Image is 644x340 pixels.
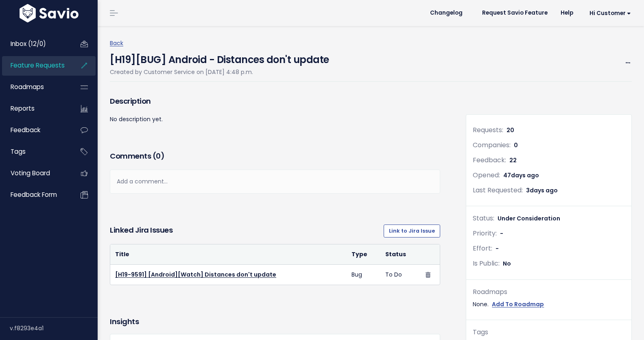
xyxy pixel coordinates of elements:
span: Requests: [473,125,503,135]
span: 3 [526,186,558,194]
h4: [H19][BUG] Android - Distances don't update [110,48,329,67]
a: Back [110,39,123,47]
div: Roadmaps [473,286,625,298]
a: Add To Roadmap [492,299,544,309]
span: 20 [506,126,514,134]
span: Voting Board [11,169,50,177]
th: Title [110,244,347,265]
span: Feedback form [11,190,57,199]
span: Hi Customer [589,10,631,16]
img: logo-white.9d6f32f41409.svg [17,4,81,22]
span: Effort: [473,244,492,253]
th: Status [380,244,421,265]
div: v.f8293e4a1 [10,318,98,339]
a: Request Savio Feature [476,7,554,19]
td: Bug [347,265,380,285]
span: 47 [503,171,539,179]
span: Reports [11,104,35,113]
a: Hi Customer [580,7,637,20]
span: Last Requested: [473,185,523,195]
span: Under Consideration [498,214,560,222]
span: Changelog [430,10,463,16]
a: [H19-9591] [Android][Watch] Distances don't update [115,270,276,279]
span: Status: [473,214,494,223]
span: days ago [511,171,539,179]
span: Companies: [473,140,511,150]
span: 0 [156,151,161,161]
span: 0 [514,141,518,149]
th: Type [347,244,380,265]
span: - [496,244,499,253]
div: Add a comment... [110,170,440,194]
h3: Linked Jira issues [110,224,172,238]
a: Roadmaps [2,78,68,96]
span: Created by Customer Service on [DATE] 4:48 p.m. [110,68,253,76]
span: - [500,229,503,238]
span: Is Public: [473,259,500,268]
a: Tags [2,142,68,161]
a: Feedback [2,121,68,139]
h3: Insights [110,316,139,327]
a: Feedback form [2,185,68,204]
a: Voting Board [2,164,68,183]
a: Feature Requests [2,56,68,75]
span: Inbox (12/0) [11,39,46,48]
a: Reports [2,99,68,118]
a: Link to Jira Issue [384,224,440,238]
span: Feature Requests [11,61,65,70]
span: Opened: [473,170,500,180]
span: Priority: [473,229,497,238]
p: No description yet. [110,114,440,124]
h3: Comments ( ) [110,150,440,162]
span: days ago [530,186,558,194]
span: No [503,259,511,268]
div: Tags [473,327,625,338]
a: Help [554,7,580,19]
span: 22 [509,156,517,164]
div: None. [473,299,625,309]
span: Feedback: [473,155,506,165]
span: Roadmaps [11,83,44,91]
span: Tags [11,147,26,156]
a: Inbox (12/0) [2,35,68,53]
td: To Do [380,265,421,285]
span: Feedback [11,126,40,134]
h3: Description [110,96,440,107]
